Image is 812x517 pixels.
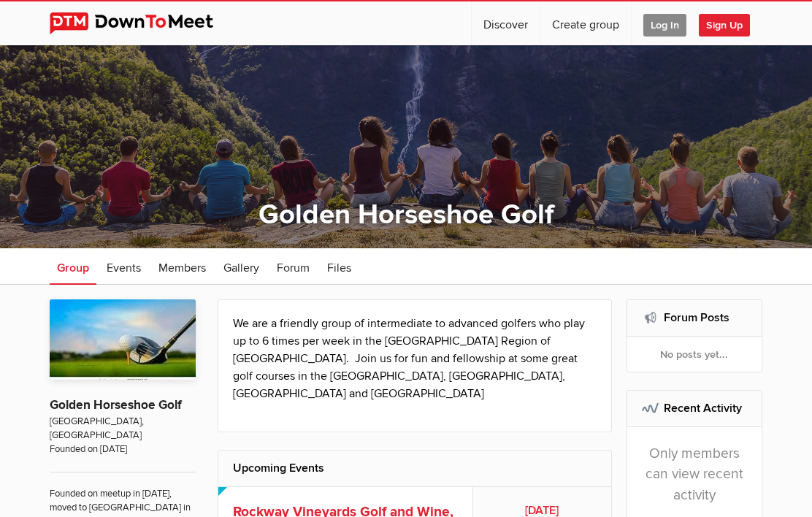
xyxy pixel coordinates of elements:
[50,415,196,443] span: [GEOGRAPHIC_DATA], [GEOGRAPHIC_DATA]
[632,1,698,45] a: Log In
[627,337,762,372] div: No posts yet...
[99,248,148,285] a: Events
[223,261,259,275] span: Gallery
[57,261,89,275] span: Group
[50,299,196,380] img: Golden Horseshoe Golf
[233,451,597,486] h2: Upcoming Events
[151,248,213,285] a: Members
[50,12,236,34] img: DownToMeet
[699,1,762,45] a: Sign Up
[50,248,96,285] a: Group
[664,310,729,325] a: Forum Posts
[643,14,686,37] span: Log In
[233,315,597,402] p: We are a friendly group of intermediate to advanced golfers who play up to 6 times per week in th...
[320,248,359,285] a: Files
[327,261,351,275] span: Files
[699,14,750,37] span: Sign Up
[50,443,196,456] span: Founded on [DATE]
[107,261,141,275] span: Events
[472,1,540,45] a: Discover
[642,391,748,426] h2: Recent Activity
[216,248,267,285] a: Gallery
[540,1,631,45] a: Create group
[277,261,310,275] span: Forum
[269,248,317,285] a: Forum
[158,261,206,275] span: Members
